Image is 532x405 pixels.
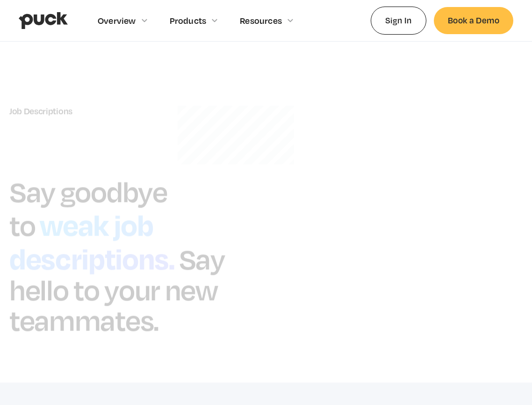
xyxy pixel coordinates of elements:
[240,15,282,26] div: Resources
[98,15,136,26] div: Overview
[9,203,179,277] h1: weak job descriptions.
[434,7,513,34] a: Book a Demo
[9,174,167,242] h1: Say goodbye to
[9,241,225,338] h1: Say hello to your new teammates.
[9,106,247,116] div: Job Descriptions
[170,15,207,26] div: Products
[371,7,426,34] a: Sign In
